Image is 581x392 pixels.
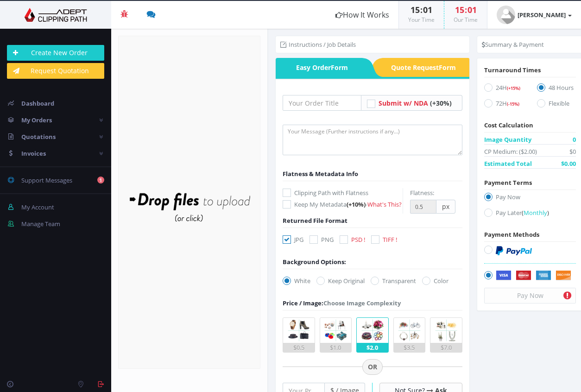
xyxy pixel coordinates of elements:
[484,135,531,144] span: Image Quantity
[537,99,576,111] label: Flexible
[384,58,469,77] span: Quote Request
[573,135,576,144] span: 0
[482,40,544,49] li: Summary & Payment
[467,4,477,15] span: 01
[507,85,520,91] span: (+15%)
[439,63,456,72] i: Form
[561,159,576,168] span: $0.00
[507,101,519,107] span: (-15%)
[21,176,72,184] span: Support Messages
[326,1,398,29] a: How It Works
[420,4,423,15] span: :
[286,318,311,343] img: 1.png
[21,149,46,158] span: Invoices
[276,58,361,77] span: Easy Order
[410,188,434,197] label: Flatness:
[357,343,388,352] div: $2.0
[283,170,358,178] span: Flatness & Metadata Info
[436,200,455,214] span: px
[351,235,365,244] span: PSD !
[323,318,348,343] img: 2.png
[21,220,60,228] span: Manage Team
[283,257,346,266] div: Background Options:
[283,235,303,244] label: JPG
[408,16,435,24] small: Your Time
[454,16,478,24] small: Our Time
[484,230,539,239] span: Payment Methods
[7,8,104,22] img: Adept Graphics
[283,200,403,209] label: Keep My Metadata -
[507,99,519,107] a: (-15%)
[507,83,520,92] a: (+15%)
[7,45,104,61] a: Create New Order
[283,299,323,307] span: Price / Image:
[97,177,104,183] b: 1
[309,235,334,244] label: PNG
[371,276,416,285] label: Transparent
[430,99,452,107] span: (+30%)
[423,4,432,15] span: 01
[464,4,467,15] span: :
[496,271,571,281] img: Securely by Stripe
[383,235,397,244] span: TIFF !
[283,188,403,197] label: Clipping Path with Flatness
[394,343,425,352] div: $3.5
[484,99,523,111] label: 72H
[434,318,459,343] img: 5.png
[280,40,356,49] li: Instructions / Job Details
[316,276,365,285] label: Keep Original
[484,159,532,168] span: Estimated Total
[21,133,56,141] span: Quotations
[569,147,576,156] span: $0
[283,95,361,111] input: Your Order Title
[484,208,576,221] label: Pay Later
[21,116,52,124] span: My Orders
[347,200,366,209] span: (+10%)
[422,276,448,285] label: Color
[379,99,428,107] span: Submit w/ NDA
[410,4,420,15] span: 15
[276,58,361,77] a: Easy OrderForm
[524,209,547,217] span: Monthly
[283,276,310,285] label: White
[362,359,383,375] span: OR
[21,99,54,107] span: Dashboard
[484,192,576,205] label: Pay Now
[518,11,566,19] strong: [PERSON_NAME]
[21,203,54,211] span: My Account
[496,246,532,255] img: PayPal
[283,343,315,352] div: $0.5
[360,318,385,343] img: 3.png
[367,200,402,209] a: What's This?
[283,216,347,225] span: Returned File Format
[331,63,348,72] i: Form
[484,66,541,74] span: Turnaround Times
[7,63,104,79] a: Request Quotation
[379,99,452,107] a: Submit w/ NDA (+30%)
[384,58,469,77] a: Quote RequestForm
[484,147,537,156] span: CP Medium: ($2.00)
[283,298,401,308] div: Choose Image Complexity
[522,209,549,217] a: (Monthly)
[484,121,533,129] span: Cost Calculation
[484,83,523,95] label: 24H
[397,318,422,343] img: 4.png
[320,343,352,352] div: $1.0
[487,1,581,29] a: [PERSON_NAME]
[484,178,532,187] span: Payment Terms
[430,343,462,352] div: $7.0
[455,4,464,15] span: 15
[497,6,515,24] img: user_default.jpg
[537,83,576,95] label: 48 Hours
